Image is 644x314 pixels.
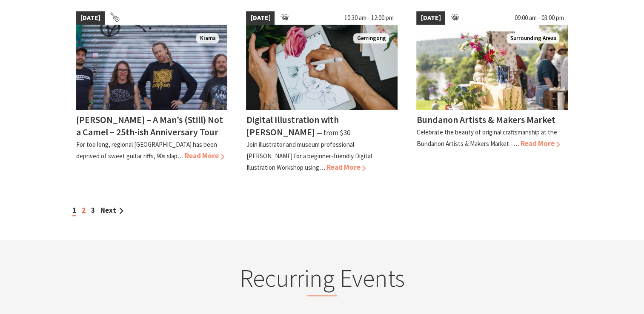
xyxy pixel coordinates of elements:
[316,128,350,137] span: ⁠— from $30
[82,206,86,215] a: 2
[507,33,559,44] span: Surrounding Areas
[246,25,398,110] img: Woman's hands sketching an illustration of a rose on an iPad with a digital stylus
[416,25,568,110] img: A seleciton of ceramic goods are placed on a table outdoor with river views behind
[155,263,489,297] h2: Recurring Events
[340,11,398,25] span: 10:30 am - 12:00 pm
[100,206,123,215] a: Next
[520,139,560,148] span: Read More
[246,11,398,174] a: [DATE] 10:30 am - 12:00 pm Woman's hands sketching an illustration of a rose on an iPad with a di...
[196,33,219,44] span: Kiama
[416,114,555,126] h4: Bundanon Artists & Makers Market
[76,11,228,174] a: [DATE] Frenzel Rhomb Kiama Pavilion Saturday 4th October Kiama [PERSON_NAME] – A Man’s (Still) No...
[246,11,275,25] span: [DATE]
[76,11,105,25] span: [DATE]
[185,151,224,160] span: Read More
[416,11,568,174] a: [DATE] 09:00 am - 03:00 pm A seleciton of ceramic goods are placed on a table outdoor with river ...
[353,33,389,44] span: Gerringong
[72,206,76,216] span: 1
[91,206,95,215] a: 3
[326,163,366,172] span: Read More
[416,128,557,148] p: Celebrate the beauty of original craftsmanship at the Bundanon Artists & Makers Market –…
[246,140,372,171] p: Join illustrator and museum professional [PERSON_NAME] for a beginner-friendly Digital Illustrati...
[416,11,445,25] span: [DATE]
[76,140,217,160] p: For too long, regional [GEOGRAPHIC_DATA] has been deprived of sweet guitar riffs, 90s slap…
[76,114,223,138] h4: [PERSON_NAME] – A Man’s (Still) Not a Camel – 25th-ish Anniversary Tour
[76,25,228,110] img: Frenzel Rhomb Kiama Pavilion Saturday 4th October
[510,11,568,25] span: 09:00 am - 03:00 pm
[246,114,338,138] h4: Digital Illustration with [PERSON_NAME]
